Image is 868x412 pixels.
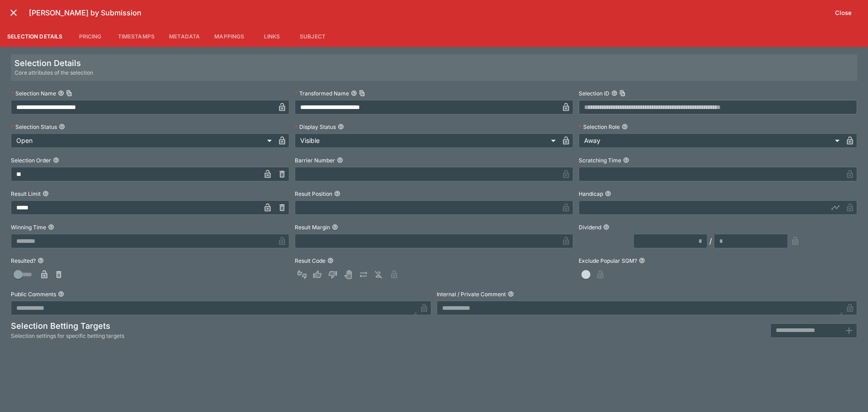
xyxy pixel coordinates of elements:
p: Result Code [295,257,325,265]
button: Copy To Clipboard [619,90,626,96]
p: Public Comments [11,290,56,298]
button: Result Code [327,257,334,264]
button: Dividend [603,224,609,230]
button: Links [251,25,292,47]
p: Barrier Number [295,156,335,164]
p: Handicap [579,190,603,198]
button: Not Set [295,267,309,282]
button: Result Position [334,190,340,197]
p: Resulted? [11,257,36,265]
button: Winning Time [48,224,54,230]
button: Copy To Clipboard [66,90,72,96]
p: Result Position [295,190,332,198]
button: Copy To Clipboard [359,90,365,96]
p: Scratching Time [579,156,621,164]
button: Push [356,267,371,282]
p: Exclude Popular SGM? [579,257,637,265]
button: Subject [292,25,333,47]
button: Selection Role [622,123,628,130]
div: Visible [295,133,559,148]
span: Selection settings for specific betting targets [11,331,124,341]
button: Result Margin [332,224,338,230]
button: Metadata [162,25,207,47]
h6: [PERSON_NAME] by Submission [29,8,830,18]
span: Core attributes of the selection [14,68,93,77]
button: Win [310,267,325,282]
button: Display Status [338,123,344,130]
p: Selection ID [579,90,609,97]
button: Public Comments [58,291,64,297]
button: Mappings [207,25,251,47]
div: / [709,236,712,246]
button: Barrier Number [337,157,343,163]
button: Internal / Private Comment [508,291,514,297]
p: Selection Role [579,123,620,131]
p: Selection Order [11,156,51,164]
button: Exclude Popular SGM? [639,257,645,264]
p: Dividend [579,223,601,231]
button: Selection IDCopy To Clipboard [611,90,618,96]
p: Result Margin [295,223,330,231]
button: Transformed NameCopy To Clipboard [351,90,357,96]
h5: Selection Details [14,58,93,68]
button: close [5,5,22,21]
button: Resulted? [38,257,44,264]
button: Scratching Time [623,157,629,163]
p: Winning Time [11,223,46,231]
button: Void [341,267,355,282]
div: Away [579,133,843,148]
button: Selection NameCopy To Clipboard [58,90,64,96]
button: Result Limit [42,190,49,197]
p: Selection Name [11,90,56,97]
button: Timestamps [111,25,162,47]
button: Eliminated In Play [372,267,386,282]
p: Selection Status [11,123,57,131]
p: Internal / Private Comment [437,290,506,298]
p: Transformed Name [295,90,349,97]
p: Result Limit [11,190,41,198]
p: Display Status [295,123,336,131]
button: Handicap [605,190,611,197]
div: Open [11,133,275,148]
button: Selection Order [53,157,59,163]
h5: Selection Betting Targets [11,321,124,331]
button: Lose [325,267,340,282]
button: Pricing [70,25,111,47]
button: Close [830,5,857,20]
button: Selection Status [59,123,65,130]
